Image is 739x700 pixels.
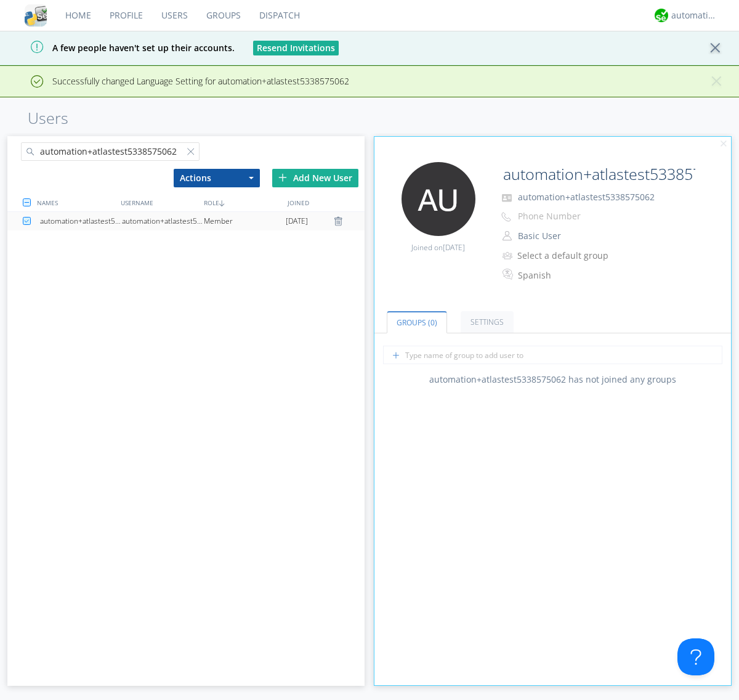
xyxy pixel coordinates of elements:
[671,9,717,22] div: automation+atlas
[285,193,368,211] div: JOINED
[278,173,287,182] img: plus.svg
[411,242,465,253] span: Joined on
[204,212,286,230] div: Member
[517,250,620,262] div: Select a default group
[383,346,722,364] input: Type name of group to add user to
[503,267,515,282] img: In groups with Translation enabled, this user's messages will be automatically translated to and ...
[677,638,714,675] iframe: Toggle Customer Support
[498,162,697,187] input: Name
[7,212,365,230] a: automation+atlastest5338575062automation+atlastest5338575062Member[DATE]
[503,247,514,264] img: icon-alert-users-thin-outline.svg
[503,231,512,241] img: person-outline.svg
[402,162,475,236] img: 373638.png
[174,169,260,187] button: Actions
[21,142,200,161] input: Search users
[118,193,201,211] div: USERNAME
[201,193,284,211] div: ROLE
[272,169,358,187] div: Add New User
[40,212,122,230] div: automation+atlastest5338575062
[253,41,339,55] button: Resend Invitations
[501,212,511,222] img: phone-outline.svg
[25,4,47,26] img: cddb5a64eb264b2086981ab96f4c1ba7
[374,373,732,386] div: automation+atlastest5338575062 has not joined any groups
[461,311,514,333] a: Settings
[286,212,308,230] span: [DATE]
[34,193,117,211] div: NAMES
[387,311,447,333] a: Groups (0)
[719,140,728,149] img: cancel.svg
[9,42,235,54] span: A few people haven't set up their accounts.
[655,9,668,22] img: d2d01cd9b4174d08988066c6d424eccd
[122,212,204,230] div: automation+atlastest5338575062
[518,191,655,203] span: automation+atlastest5338575062
[518,269,621,282] div: Spanish
[9,75,349,87] span: Successfully changed Language Setting for automation+atlastest5338575062
[514,227,637,245] button: Basic User
[443,242,465,253] span: [DATE]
